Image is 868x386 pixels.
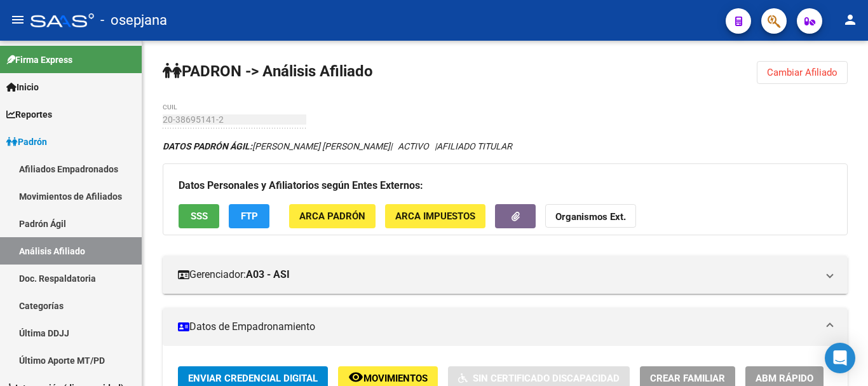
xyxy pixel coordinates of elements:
[6,135,47,149] span: Padrón
[178,268,817,282] mat-panel-title: Gerenciador:
[163,141,390,151] span: [PERSON_NAME] [PERSON_NAME]
[555,212,626,223] strong: Organismos Ext.
[6,107,52,121] span: Reportes
[767,67,837,78] span: Cambiar Afiliado
[163,141,252,151] strong: DATOS PADRÓN ÁGIL:
[437,141,512,151] span: AFILIADO TITULAR
[756,373,813,384] span: ABM Rápido
[363,373,428,384] span: Movimientos
[163,308,848,346] mat-expansion-panel-header: Datos de Empadronamiento
[191,211,208,223] span: SSS
[6,53,72,67] span: Firma Express
[6,80,39,94] span: Inicio
[825,343,855,373] div: Open Intercom Messenger
[10,12,25,27] mat-icon: menu
[179,204,219,228] button: SSS
[100,6,167,34] span: - osepjana
[545,204,636,228] button: Organismos Ext.
[163,62,373,80] strong: PADRON -> Análisis Afiliado
[246,268,290,282] strong: A03 - ASI
[385,204,485,228] button: ARCA Impuestos
[241,211,258,223] span: FTP
[299,211,365,223] span: ARCA Padrón
[188,373,318,384] span: Enviar Credencial Digital
[163,256,848,294] mat-expansion-panel-header: Gerenciador:A03 - ASI
[473,373,620,384] span: Sin Certificado Discapacidad
[650,373,725,384] span: Crear Familiar
[289,204,376,228] button: ARCA Padrón
[163,141,512,151] i: | ACTIVO |
[395,211,475,223] span: ARCA Impuestos
[348,369,363,385] mat-icon: remove_red_eye
[757,61,848,84] button: Cambiar Afiliado
[843,12,858,27] mat-icon: person
[179,177,832,195] h3: Datos Personales y Afiliatorios según Entes Externos:
[178,320,817,334] mat-panel-title: Datos de Empadronamiento
[229,204,269,228] button: FTP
